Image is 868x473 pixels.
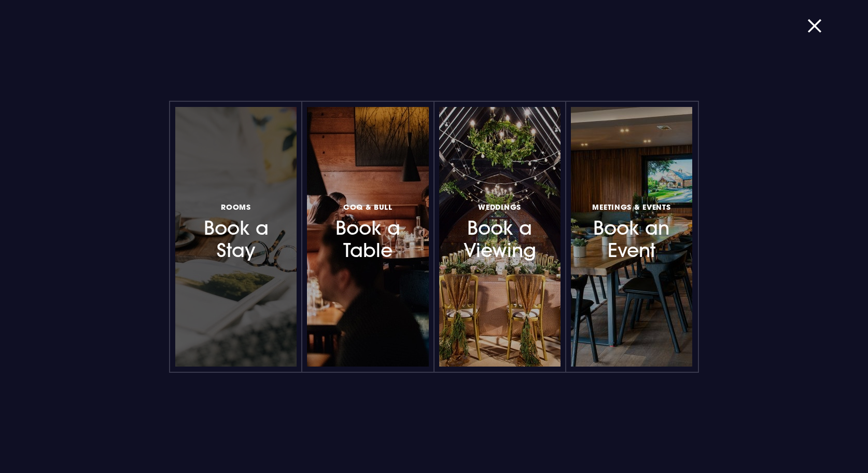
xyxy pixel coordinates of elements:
[307,107,428,367] a: Coq & BullBook a Table
[586,200,677,262] h3: Book an Event
[439,107,561,367] a: WeddingsBook a Viewing
[343,202,393,212] span: Coq & Bull
[478,202,521,212] span: Weddings
[221,202,251,212] span: Rooms
[323,200,413,262] h3: Book a Table
[455,200,545,262] h3: Book a Viewing
[191,200,281,262] h3: Book a Stay
[175,107,297,367] a: RoomsBook a Stay
[592,202,670,212] span: Meetings & Events
[571,107,692,367] a: Meetings & EventsBook an Event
